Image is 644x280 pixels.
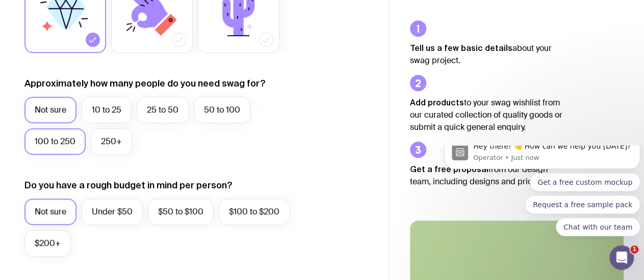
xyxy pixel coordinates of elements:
[410,98,464,107] strong: Add products
[410,164,488,174] strong: Get a free proposal
[194,97,250,123] label: 50 to 100
[116,72,200,91] button: Quick reply: Chat with our team
[410,43,512,52] strong: Tell us a few basic details
[82,97,132,123] label: 10 to 25
[85,50,200,68] button: Quick reply: Request a free sample pack
[24,77,266,90] label: Approximately how many people do you need swag for?
[410,96,563,133] p: to your swag wishlist from our curated collection of quality goods or submit a quick general enqu...
[24,97,76,123] label: Not sure
[24,128,86,155] label: 100 to 250
[410,42,563,67] p: about your swag project.
[219,199,290,225] label: $100 to $200
[91,128,132,155] label: 250+
[24,179,233,191] label: Do you have a rough budget in mind per person?
[82,199,143,225] label: Under $50
[137,97,189,123] label: 25 to 50
[4,27,200,91] div: Quick reply options
[609,245,634,270] iframe: Intercom live chat
[630,245,638,254] span: 1
[90,27,200,46] button: Quick reply: Get a free custom mockup
[148,199,214,225] label: $50 to $100
[24,199,76,225] label: Not sure
[24,230,71,257] label: $200+
[33,8,192,17] p: Message from Operator, sent Just now
[440,146,644,275] iframe: Intercom notifications message
[410,163,563,188] p: from our design team, including designs and pricing.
